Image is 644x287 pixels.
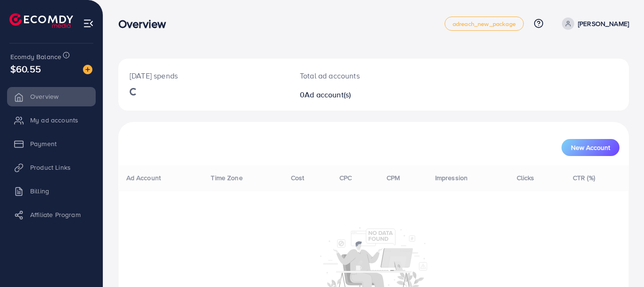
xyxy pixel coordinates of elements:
[83,18,94,29] img: menu
[300,70,405,81] p: Total ad accounts
[9,13,73,28] img: logo
[558,17,629,30] a: [PERSON_NAME]
[445,17,524,31] a: adreach_new_package
[10,62,41,76] span: $60.55
[10,52,61,61] span: Ecomdy Balance
[571,144,610,151] span: New Account
[305,89,351,100] span: Ad account(s)
[561,139,619,156] button: New Account
[118,17,173,31] h3: Overview
[578,18,629,29] p: [PERSON_NAME]
[83,65,92,74] img: image
[130,70,277,81] p: [DATE] spends
[453,21,516,27] span: adreach_new_package
[300,90,405,99] h2: 0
